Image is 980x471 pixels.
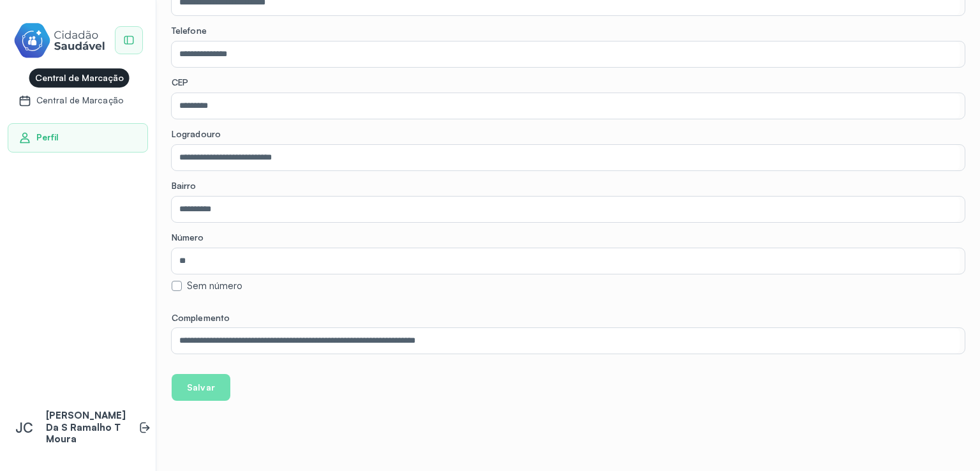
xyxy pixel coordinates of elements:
[172,180,197,191] span: Bairro
[36,132,59,143] span: Perfil
[172,232,204,243] span: Número
[15,419,33,436] span: JC
[172,374,230,401] button: Salvar
[172,312,230,323] span: Complemento
[172,128,221,139] span: Logradouro
[46,410,126,445] p: [PERSON_NAME] Da S Ramalho T Moura
[13,20,105,61] img: cidadao-saudavel-filled-logo.svg
[36,95,123,106] span: Central de Marcação
[19,94,137,107] a: Central de Marcação
[187,280,242,292] label: Sem número
[19,131,137,144] a: Perfil
[172,25,207,36] span: Telefone
[172,77,188,87] span: CEP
